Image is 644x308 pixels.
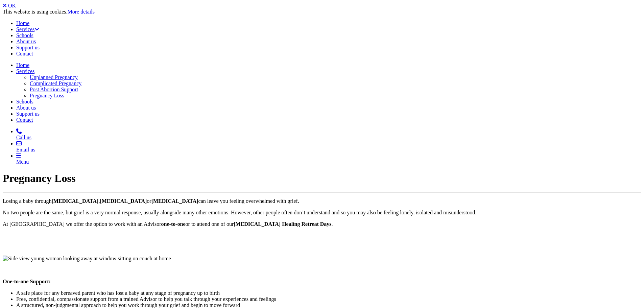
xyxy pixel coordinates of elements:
[3,198,641,204] p: Losing a baby through , or can leave you feeling overwhelmed with grief.
[16,147,641,153] div: Email us
[16,111,40,117] a: Support us
[8,3,16,8] a: OK
[51,198,98,204] strong: [MEDICAL_DATA]
[16,117,33,123] a: Contact
[16,135,641,141] div: Call us
[30,74,78,80] a: Unplanned Pregnancy
[16,62,29,68] a: Home
[100,198,147,204] strong: [MEDICAL_DATA]
[16,290,641,296] li: A safe place for any bereaved parent who has lost a baby at any stage of pregnancy up to birth
[16,99,33,104] a: Schools
[16,296,641,302] li: Free, confidential, compassionate support from a trained Advisor to help you talk through your ex...
[161,221,186,227] strong: one-to-one
[30,93,64,98] a: Pregnancy Loss
[16,32,33,38] a: Schools
[30,80,81,86] a: Complicated Pregnancy
[16,141,641,153] a: Email us
[3,221,641,227] p: At [GEOGRAPHIC_DATA] we offer the option to work with an Advisor or to attend one of our .
[16,105,36,111] a: About us
[3,256,171,262] img: Side view young woman looking away at window sitting on couch at home
[3,172,641,185] h1: Pregnancy Loss
[16,153,641,165] a: Menu
[3,279,51,284] strong: One-to-one Support:
[16,68,34,74] a: Services
[151,198,198,204] strong: [MEDICAL_DATA]
[16,20,29,26] a: Home
[16,51,33,56] a: Contact
[16,159,641,165] div: Menu
[16,26,39,32] a: Services
[68,9,95,15] a: More details
[3,210,641,216] p: No two people are the same, but grief is a very normal response, usually alongside many other emo...
[16,45,40,50] a: Support us
[30,87,78,92] a: Post Abortion Support
[16,128,641,141] a: Call us
[16,39,36,44] a: About us
[3,9,641,15] div: This website is using cookies.
[234,221,331,227] strong: [MEDICAL_DATA] Healing Retreat Days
